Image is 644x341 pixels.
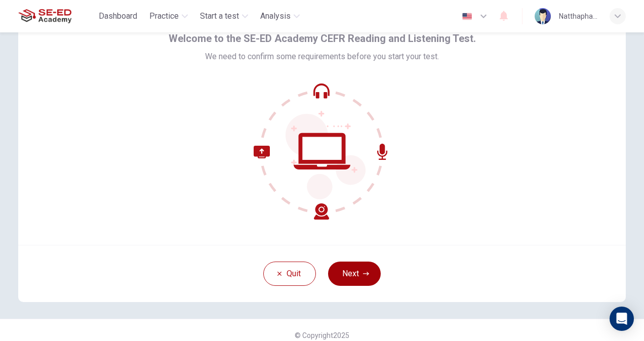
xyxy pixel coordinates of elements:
span: Practice [149,10,179,22]
a: SE-ED Academy logo [18,6,95,26]
img: SE-ED Academy logo [18,6,71,26]
button: Analysis [256,7,304,25]
button: Quit [263,262,316,286]
span: Analysis [260,10,291,22]
span: Dashboard [99,10,137,22]
span: We need to confirm some requirements before you start your test. [205,51,439,63]
span: Start a test [200,10,239,22]
img: Profile picture [535,8,551,24]
span: Welcome to the SE-ED Academy CEFR Reading and Listening Test. [169,30,476,47]
span: © Copyright 2025 [295,331,349,339]
button: Start a test [196,7,252,25]
img: en [461,13,473,20]
div: Natthaphat Tassadorn [559,10,597,22]
div: Open Intercom Messenger [610,307,634,331]
button: Dashboard [95,7,141,25]
button: Next [328,262,381,286]
button: Practice [145,7,192,25]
